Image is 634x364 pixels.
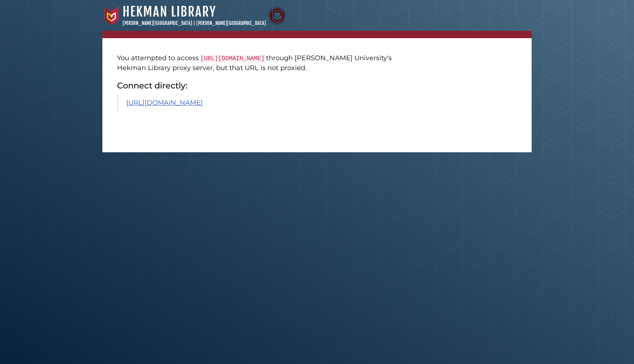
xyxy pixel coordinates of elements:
[123,4,216,20] a: Hekman Library
[126,99,203,107] a: [URL][DOMAIN_NAME]
[117,53,412,73] p: You attempted to access through [PERSON_NAME] University's Hekman Library proxy server, but that ...
[268,7,286,25] img: Calvin Theological Seminary
[117,80,412,91] h2: Connect directly:
[123,20,266,27] p: [PERSON_NAME][GEOGRAPHIC_DATA] | [PERSON_NAME][GEOGRAPHIC_DATA]
[102,31,532,38] nav: breadcrumb
[199,55,266,63] code: [URL][DOMAIN_NAME]
[102,7,121,25] img: Calvin University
